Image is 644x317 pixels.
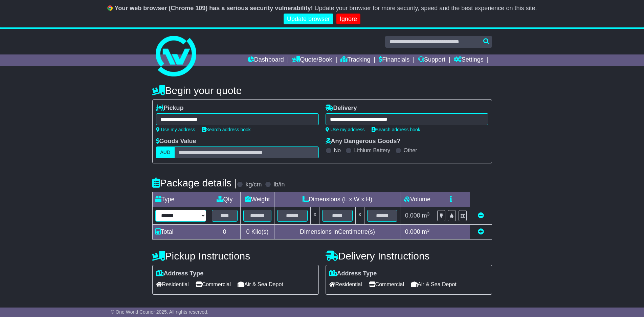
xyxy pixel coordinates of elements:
[152,192,209,207] td: Type
[311,207,319,225] td: x
[326,105,357,112] label: Delivery
[334,147,341,154] label: No
[209,225,240,240] td: 0
[156,138,196,145] label: Goods Value
[240,225,274,240] td: Kilo(s)
[156,279,189,290] span: Residential
[372,127,420,132] a: Search address book
[454,54,484,66] a: Settings
[238,279,283,290] span: Air & Sea Depot
[400,192,434,207] td: Volume
[284,14,333,25] a: Update browser
[156,127,195,132] a: Use my address
[314,5,537,12] span: Update your browser for more security, speed and the best experience on this site.
[478,212,484,219] a: Remove this item
[156,270,204,277] label: Address Type
[379,54,409,66] a: Financials
[152,85,492,96] h4: Begin your quote
[152,177,237,188] h4: Package details |
[405,228,420,235] span: 0.000
[152,250,319,262] h4: Pickup Instructions
[196,279,231,290] span: Commercial
[329,270,377,277] label: Address Type
[245,181,262,188] label: kg/cm
[156,146,175,158] label: AUD
[329,279,362,290] span: Residential
[427,211,430,217] sup: 3
[354,147,390,154] label: Lithium Battery
[411,279,457,290] span: Air & Sea Depot
[355,207,364,225] td: x
[202,127,251,132] a: Search address book
[273,181,285,188] label: lb/in
[326,250,492,262] h4: Delivery Instructions
[111,309,208,315] span: © One World Courier 2025. All rights reserved.
[418,54,445,66] a: Support
[274,225,400,240] td: Dimensions in Centimetre(s)
[152,225,209,240] td: Total
[209,192,240,207] td: Qty
[248,54,284,66] a: Dashboard
[340,54,370,66] a: Tracking
[404,147,417,154] label: Other
[156,105,184,112] label: Pickup
[427,228,430,233] sup: 3
[336,14,360,25] a: Ignore
[422,212,430,219] span: m
[246,228,249,235] span: 0
[405,212,420,219] span: 0.000
[422,228,430,235] span: m
[115,5,313,12] b: Your web browser (Chrome 109) has a serious security vulnerability!
[326,138,401,145] label: Any Dangerous Goods?
[240,192,274,207] td: Weight
[326,127,365,132] a: Use my address
[274,192,400,207] td: Dimensions (L x W x H)
[369,279,404,290] span: Commercial
[478,228,484,235] a: Add new item
[292,54,332,66] a: Quote/Book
